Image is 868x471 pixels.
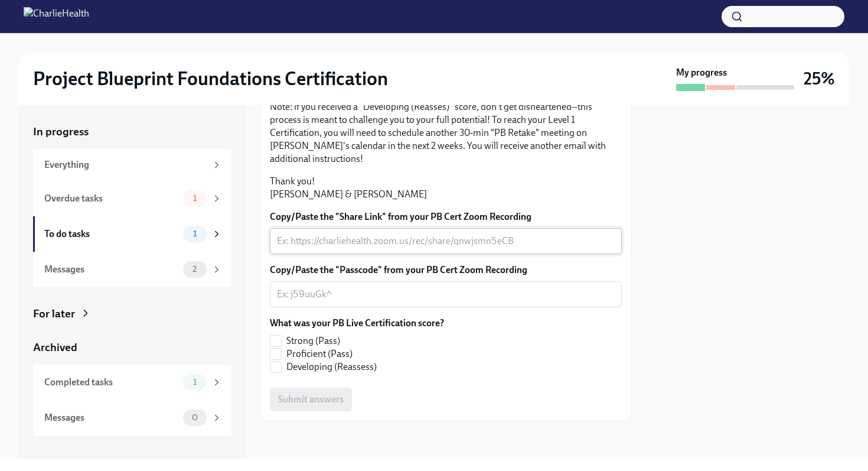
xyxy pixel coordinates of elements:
[33,340,231,355] a: Archived
[270,175,622,201] p: Thank you! [PERSON_NAME] & [PERSON_NAME]
[270,210,622,223] label: Copy/Paste the "Share Link" from your PB Cert Zoom Recording
[33,306,75,321] div: For later
[185,265,204,274] span: 2
[33,365,231,400] a: Completed tasks1
[33,252,231,287] a: Messages2
[185,413,205,422] span: 0
[33,124,231,139] a: In progress
[270,100,622,165] p: Note: if you received a "Developing (Reasses)" score, don't get disheartened--this process is mea...
[44,192,178,205] div: Overdue tasks
[286,347,353,360] span: Proficient (Pass)
[186,229,204,238] span: 1
[24,7,89,26] img: CharlieHealth
[33,216,231,252] a: To do tasks1
[270,317,444,330] label: What was your PB Live Certification score?
[186,378,204,386] span: 1
[44,263,178,276] div: Messages
[44,158,207,171] div: Everything
[44,411,178,424] div: Messages
[804,68,835,89] h3: 25%
[33,149,231,181] a: Everything
[33,67,388,90] h2: Project Blueprint Foundations Certification
[270,264,622,277] label: Copy/Paste the "Passcode" from your PB Cert Zoom Recording
[33,400,231,436] a: Messages0
[44,376,178,389] div: Completed tasks
[186,194,204,203] span: 1
[286,360,377,373] span: Developing (Reassess)
[286,334,340,347] span: Strong (Pass)
[676,66,727,79] strong: My progress
[33,181,231,216] a: Overdue tasks1
[33,306,231,321] a: For later
[44,228,178,241] div: To do tasks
